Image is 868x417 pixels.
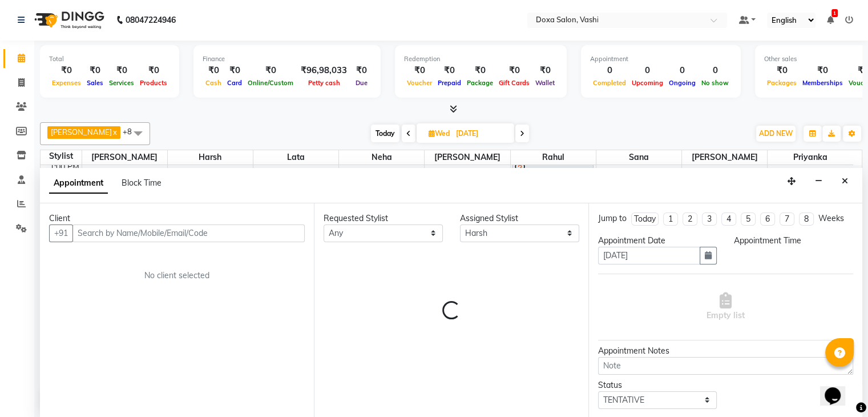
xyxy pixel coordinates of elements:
[699,79,732,87] span: No show
[49,79,84,87] span: Expenses
[106,79,137,87] span: Services
[296,64,352,77] div: ₹96,98,033
[168,150,253,165] span: Harsh
[245,64,296,77] div: ₹0
[49,173,108,194] span: Appointment
[827,15,834,25] a: 1
[245,79,296,87] span: Online/Custom
[47,161,82,173] div: 1:00 PM
[759,129,793,138] span: ADD NEW
[84,64,106,77] div: ₹0
[683,212,697,226] li: 2
[629,64,666,77] div: 0
[339,150,424,165] span: Neha
[49,212,305,224] div: Client
[741,212,756,226] li: 5
[203,64,224,77] div: ₹0
[496,64,532,77] div: ₹0
[800,64,846,77] div: ₹0
[49,64,84,77] div: ₹0
[126,4,176,36] b: 08047224946
[598,235,717,247] div: Appointment Date
[106,64,137,77] div: ₹0
[702,212,717,226] li: 3
[764,64,800,77] div: ₹0
[464,79,496,87] span: Package
[598,379,717,391] div: Status
[598,345,853,357] div: Appointment Notes
[598,247,701,264] input: yyyy-mm-dd
[837,173,853,190] button: Close
[112,127,117,137] a: x
[464,64,496,77] div: ₹0
[629,79,666,87] span: Upcoming
[496,79,532,87] span: Gift Cards
[305,79,343,87] span: Petty cash
[404,54,558,64] div: Redemption
[224,64,245,77] div: ₹0
[663,212,678,226] li: 1
[353,79,370,87] span: Due
[352,64,372,77] div: ₹0
[51,127,112,137] span: [PERSON_NAME]
[666,79,699,87] span: Ongoing
[49,54,170,64] div: Total
[831,9,838,17] span: 1
[404,64,435,77] div: ₹0
[706,292,745,322] span: Empty list
[721,212,736,226] li: 4
[122,178,162,188] span: Block Time
[435,64,464,77] div: ₹0
[532,64,558,77] div: ₹0
[590,79,629,87] span: Completed
[203,54,372,64] div: Finance
[590,64,629,77] div: 0
[800,79,846,87] span: Memberships
[820,371,857,406] iframe: chat widget
[137,64,170,77] div: ₹0
[41,150,82,162] div: Stylist
[511,150,596,165] span: Rahul
[72,224,305,242] input: Search by Name/Mobile/Email/Code
[371,125,399,142] span: Today
[123,127,140,136] span: +8
[460,212,579,224] div: Assigned Stylist
[137,79,170,87] span: Products
[666,64,699,77] div: 0
[324,212,443,224] div: Requested Stylist
[756,126,796,142] button: ADD NEW
[818,212,844,224] div: Weeks
[425,150,510,165] span: [PERSON_NAME]
[634,213,656,225] div: Today
[596,150,681,165] span: Sana
[82,150,167,165] span: [PERSON_NAME]
[453,125,510,142] input: 2025-09-03
[49,224,73,242] button: +91
[76,270,277,282] div: No client selected
[768,150,853,165] span: Priyanka
[404,79,435,87] span: Voucher
[224,79,245,87] span: Card
[435,79,464,87] span: Prepaid
[426,129,453,138] span: Wed
[203,79,224,87] span: Cash
[799,212,814,226] li: 8
[760,212,775,226] li: 6
[699,64,732,77] div: 0
[598,212,627,224] div: Jump to
[682,150,767,165] span: [PERSON_NAME]
[590,54,732,64] div: Appointment
[253,150,338,165] span: Lata
[532,79,558,87] span: Wallet
[764,79,800,87] span: Packages
[84,79,106,87] span: Sales
[780,212,794,226] li: 7
[734,235,853,247] div: Appointment Time
[29,4,107,36] img: logo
